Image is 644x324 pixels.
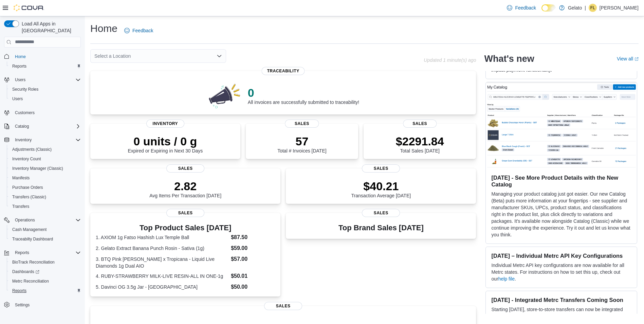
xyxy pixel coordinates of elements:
[231,233,275,241] dd: $87.50
[491,262,631,282] p: Individual Metrc API key configurations are now available for all Metrc states. For instructions ...
[491,296,631,303] h3: [DATE] - Integrated Metrc Transfers Coming Soon
[231,244,275,252] dd: $59.00
[15,77,25,83] span: Users
[10,287,29,295] a: Reports
[10,145,81,154] span: Adjustments (Classic)
[7,234,84,244] button: Traceabilty Dashboard
[10,85,41,93] a: Security Roles
[12,175,30,181] span: Manifests
[498,276,515,282] a: help file
[19,20,81,34] span: Load All Apps in [GEOGRAPHIC_DATA]
[128,134,203,148] p: 0 units / 0 g
[12,53,29,61] a: Home
[515,4,536,11] span: Feedback
[217,53,222,59] button: Open list of options
[10,95,25,103] a: Users
[7,202,84,211] button: Transfers
[7,183,84,192] button: Purchase Orders
[10,258,57,266] a: BioTrack Reconciliation
[15,124,29,129] span: Catalog
[589,4,597,12] div: Felicity Leivas
[12,109,37,117] a: Customers
[166,209,204,217] span: Sales
[146,120,184,128] span: Inventory
[96,284,228,290] dt: 5. Davinci OG 3.5g Jar - [GEOGRAPHIC_DATA]
[10,95,81,103] span: Users
[7,276,84,286] button: Metrc Reconciliation
[7,154,84,164] button: Inventory Count
[207,82,242,109] img: 0
[12,278,49,284] span: Metrc Reconciliation
[12,259,55,265] span: BioTrack Reconciliation
[10,287,81,295] span: Reports
[149,179,221,193] p: 2.82
[10,62,29,70] a: Reports
[1,135,84,145] button: Inventory
[231,272,275,280] dd: $50.01
[10,258,81,266] span: BioTrack Reconciliation
[10,202,81,211] span: Transfers
[128,134,203,154] div: Expired or Expiring in Next 30 Days
[10,145,54,154] a: Adjustments (Classic)
[10,226,49,234] a: Cash Management
[12,216,81,224] span: Operations
[7,173,84,183] button: Manifests
[7,61,84,71] button: Reports
[12,76,28,84] button: Users
[541,4,556,12] input: Dark Mode
[10,268,42,276] a: Dashboards
[12,87,38,92] span: Security Roles
[15,250,29,255] span: Reports
[248,86,359,105] div: All invoices are successfully submitted to traceability!
[12,76,81,84] span: Users
[12,108,81,117] span: Customers
[7,85,84,94] button: Security Roles
[1,108,84,118] button: Customers
[585,4,586,12] p: |
[424,57,476,63] p: Updated 1 minute(s) ago
[12,236,53,242] span: Traceabilty Dashboard
[132,27,153,34] span: Feedback
[12,194,46,200] span: Transfers (Classic)
[10,174,32,182] a: Manifests
[1,248,84,257] button: Reports
[15,110,35,115] span: Customers
[484,53,534,64] h2: What's new
[396,134,444,148] p: $2291.84
[149,179,221,198] div: Avg Items Per Transaction [DATE]
[351,179,411,198] div: Transaction Average [DATE]
[231,255,275,263] dd: $57.00
[351,179,411,193] p: $40.21
[12,288,26,293] span: Reports
[166,164,204,173] span: Sales
[7,94,84,104] button: Users
[12,122,81,130] span: Catalog
[491,60,625,73] em: Please be advised that this update is purely visual and does not impact payment functionality.
[590,4,595,12] span: FL
[12,166,63,171] span: Inventory Manager (Classic)
[12,269,39,274] span: Dashboards
[12,216,38,224] button: Operations
[10,62,81,70] span: Reports
[1,215,84,225] button: Operations
[10,202,32,211] a: Transfers
[12,147,52,152] span: Adjustments (Classic)
[262,67,305,75] span: Traceability
[90,22,117,35] h1: Home
[10,235,56,243] a: Traceabilty Dashboard
[12,227,47,232] span: Cash Management
[15,302,30,308] span: Settings
[7,225,84,234] button: Cash Management
[362,164,400,173] span: Sales
[10,235,81,243] span: Traceabilty Dashboard
[12,301,32,309] a: Settings
[12,300,81,309] span: Settings
[7,192,84,202] button: Transfers (Classic)
[285,120,319,128] span: Sales
[248,86,359,100] p: 0
[600,4,639,12] p: [PERSON_NAME]
[15,54,26,59] span: Home
[7,257,84,267] button: BioTrack Reconciliation
[12,249,32,257] button: Reports
[12,52,81,61] span: Home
